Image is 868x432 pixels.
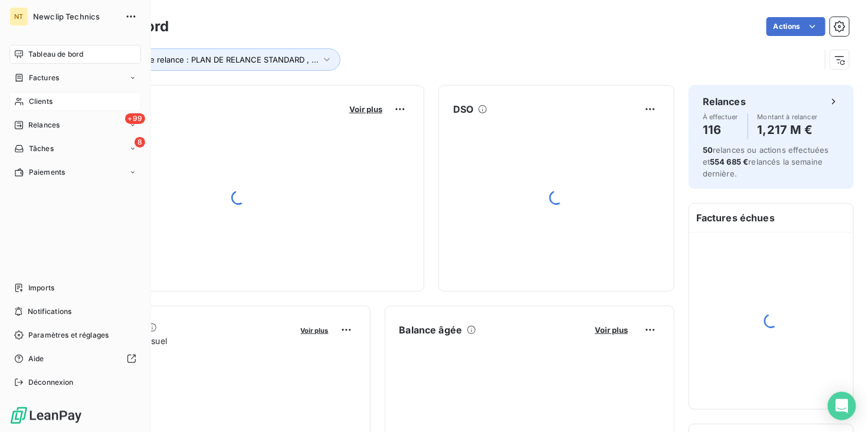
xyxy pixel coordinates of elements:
button: Voir plus [297,325,332,335]
span: Chiffre d'affaires mensuel [67,335,293,347]
span: Notifications [28,306,71,317]
img: Logo LeanPay [9,406,83,425]
span: Clients [29,96,53,107]
h4: 1,217 M € [758,120,818,139]
span: 8 [135,137,145,148]
span: Factures [29,73,59,83]
span: Plan de relance : PLAN DE RELANCE STANDARD , ... [127,55,319,64]
span: Imports [28,283,54,293]
span: Déconnexion [28,377,74,388]
a: Aide [9,349,141,368]
span: Tâches [29,143,54,154]
span: Voir plus [349,104,382,114]
span: 50 [703,145,713,155]
span: Aide [28,354,44,364]
h6: Factures échues [689,204,853,232]
span: Newclip Technics [33,12,118,21]
div: NT [9,7,28,26]
span: Tableau de bord [28,49,83,60]
h6: Balance âgée [399,323,463,337]
span: Voir plus [595,325,628,335]
span: Paramètres et réglages [28,330,109,341]
span: Paiements [29,167,65,178]
h6: Relances [703,94,746,109]
button: Voir plus [591,325,631,335]
button: Voir plus [346,104,386,114]
button: Actions [767,17,826,36]
span: Voir plus [301,326,329,335]
div: Open Intercom Messenger [828,392,856,420]
span: relances ou actions effectuées et relancés la semaine dernière. [703,145,829,178]
span: Relances [28,120,60,130]
span: +99 [125,113,145,124]
span: Montant à relancer [758,113,818,120]
span: 554 685 € [710,157,748,166]
span: À effectuer [703,113,738,120]
h4: 116 [703,120,738,139]
h6: DSO [453,102,473,116]
button: Plan de relance : PLAN DE RELANCE STANDARD , ... [110,48,340,71]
